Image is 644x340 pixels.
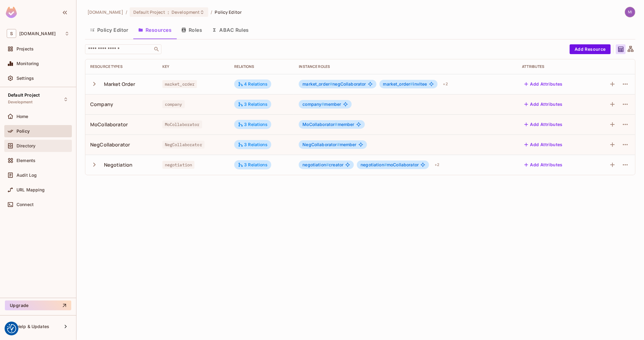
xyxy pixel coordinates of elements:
[330,81,332,87] span: #
[104,161,133,168] div: Negotiation
[302,162,329,167] span: negotiation
[238,122,268,127] div: 3 Relations
[522,120,565,129] button: Add Attributes
[5,301,71,310] button: Upgrade
[17,187,45,192] span: URL Mapping
[522,140,565,150] button: Add Attributes
[162,80,197,88] span: market_order
[17,173,37,178] span: Audit Log
[176,22,207,38] button: Roles
[90,141,130,148] div: NegCollaborator
[172,9,200,15] span: Development
[17,158,35,163] span: Elements
[441,79,450,89] div: + 2
[162,64,225,69] div: Key
[302,102,341,107] span: member
[6,7,17,18] img: SReyMgAAAABJRU5ErkJggg==
[17,202,34,207] span: Connect
[211,9,212,15] li: /
[17,129,30,134] span: Policy
[302,122,337,127] span: MoCollaborator
[384,162,387,167] span: #
[361,162,387,167] span: negotiation
[162,120,202,128] span: MoCollaborator
[215,9,242,15] span: Policy Editor
[238,102,268,107] div: 3 Relations
[17,143,35,148] span: Directory
[302,81,332,87] span: market_order
[90,64,153,69] div: Resource Types
[361,162,419,167] span: moCollaborator
[17,76,34,81] span: Settings
[162,100,185,108] span: company
[625,7,635,17] img: michal.wojcik@testshipping.com
[302,162,343,167] span: creator
[7,29,16,38] span: S
[133,9,165,15] span: Default Project
[7,324,16,333] img: Revisit consent button
[104,81,135,87] div: Market Order
[126,9,127,15] li: /
[162,161,195,169] span: negotiation
[432,160,442,170] div: + 2
[90,121,128,128] div: MoCollaborator
[302,102,324,107] span: company
[234,64,289,69] div: Relations
[167,10,169,15] span: :
[302,122,354,127] span: member
[522,64,585,69] div: Attributes
[238,162,268,168] div: 3 Relations
[17,46,34,51] span: Projects
[326,162,329,167] span: #
[17,114,28,119] span: Home
[207,22,254,38] button: ABAC Rules
[7,324,16,333] button: Consent Preferences
[238,81,268,87] div: 4 Relations
[410,81,413,87] span: #
[522,160,565,170] button: Add Attributes
[19,31,56,36] span: Workspace: sea.live
[302,82,366,87] span: negCollaborator
[322,102,324,107] span: #
[383,82,427,87] span: invitee
[238,142,268,147] div: 3 Relations
[8,93,40,98] span: Default Project
[90,101,113,108] div: Company
[383,81,413,87] span: market_order
[522,79,565,89] button: Add Attributes
[8,100,33,105] span: Development
[162,141,205,149] span: NegCollaborator
[570,44,611,54] button: Add Resource
[335,122,338,127] span: #
[17,324,49,329] span: Help & Updates
[299,64,512,69] div: Instance roles
[133,22,176,38] button: Resources
[337,142,340,147] span: #
[17,61,39,66] span: Monitoring
[87,9,123,15] span: the active workspace
[302,142,356,147] span: member
[522,99,565,109] button: Add Attributes
[302,142,339,147] span: NegCollaborator
[85,22,133,38] button: Policy Editor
